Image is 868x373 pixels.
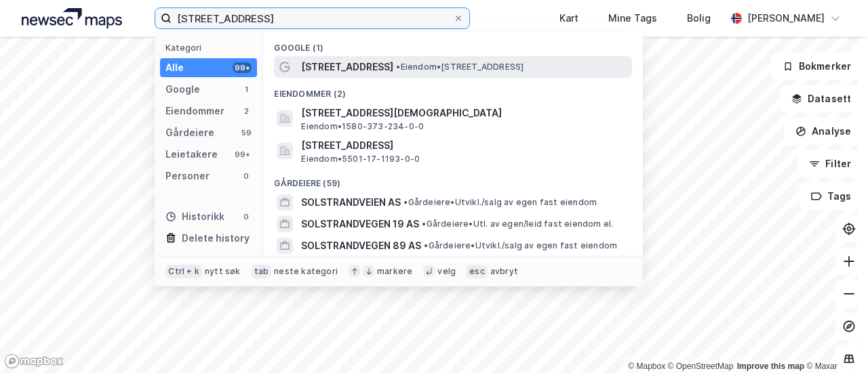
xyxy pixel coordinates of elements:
div: Kontrollprogram for chat [800,308,868,373]
div: markere [377,266,412,277]
div: Leietakere [165,146,218,162]
span: SOLSTRANDVEIEN AS [301,194,401,211]
div: tab [252,265,272,278]
div: esc [467,265,488,278]
span: Eiendom • [STREET_ADDRESS] [396,62,524,72]
iframe: Chat Widget [800,308,868,373]
div: 0 [241,171,252,181]
a: Improve this map [737,361,804,371]
span: [STREET_ADDRESS][DEMOGRAPHIC_DATA] [301,105,627,121]
div: 1 [241,84,252,95]
div: 99+ [233,149,252,160]
div: 99+ [233,62,252,73]
a: OpenStreetMap [668,361,734,371]
div: Kategori [165,43,257,53]
span: • [396,62,400,72]
input: Søk på adresse, matrikkel, gårdeiere, leietakere eller personer [172,8,453,28]
div: Ctrl + k [165,265,202,278]
div: 0 [241,211,252,222]
a: Mapbox [628,361,665,371]
a: Mapbox homepage [4,353,64,369]
div: neste kategori [274,266,338,277]
span: [STREET_ADDRESS] [301,137,627,154]
div: Personer [165,168,210,184]
div: Historikk [165,209,224,225]
span: Eiendom • 1580-373-234-0-0 [301,121,424,132]
button: Bokmerker [771,53,863,80]
div: 59 [241,127,252,138]
span: Gårdeiere • Utvikl./salg av egen fast eiendom [403,197,597,208]
div: Eiendommer (2) [263,78,643,102]
div: Gårdeiere (59) [263,167,643,192]
div: Google (1) [263,32,643,56]
button: Analyse [784,118,863,145]
img: logo.a4113a55bc3d86da70a041830d287a7e.svg [22,8,122,28]
div: nytt søk [205,266,241,277]
span: Eiendom • 5501-17-1193-0-0 [301,154,420,164]
div: Kart [559,10,578,26]
span: • [424,240,428,250]
span: [STREET_ADDRESS] [301,59,393,75]
div: Gårdeiere [165,125,214,141]
div: Bolig [687,10,711,26]
button: Datasett [780,85,863,112]
div: Google [165,81,200,97]
span: SOLSTRANDVEGEN 89 AS [301,238,421,254]
span: Gårdeiere • Utl. av egen/leid fast eiendom el. [422,219,613,229]
div: velg [437,266,456,277]
div: Eiendommer [165,103,224,119]
span: • [403,197,408,207]
span: Gårdeiere • Utvikl./salg av egen fast eiendom [424,240,617,251]
button: Tags [800,183,863,210]
span: • [422,219,426,229]
div: 2 [241,106,252,116]
div: Mine Tags [608,10,657,26]
div: [PERSON_NAME] [747,10,825,26]
button: Filter [797,150,863,177]
div: Alle [165,60,184,76]
span: SOLSTRANDVEGEN 19 AS [301,216,419,232]
div: avbryt [490,266,518,277]
div: Delete history [182,230,250,246]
